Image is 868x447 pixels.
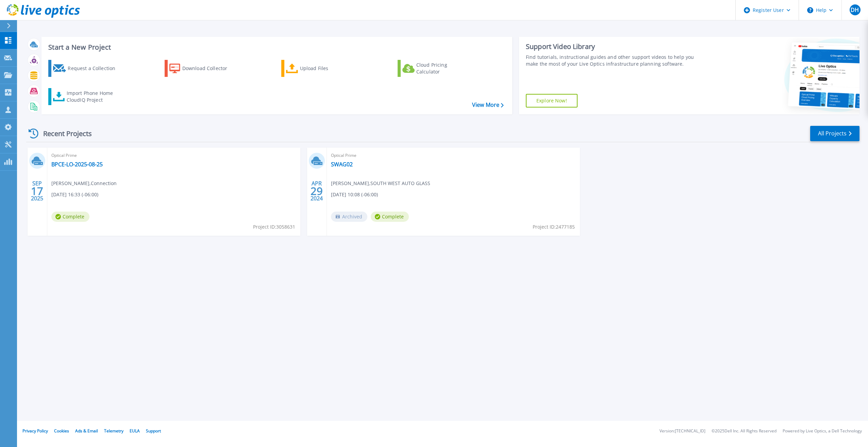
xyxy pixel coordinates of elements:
div: Upload Files [300,62,354,75]
a: BPCE-LO-2025-08-25 [51,161,103,168]
div: Import Phone Home CloudIQ Project [67,90,120,103]
span: 29 [311,188,323,194]
div: Cloud Pricing Calculator [416,62,471,75]
li: Powered by Live Optics, a Dell Technology [783,429,862,433]
span: [DATE] 10:08 (-06:00) [331,191,378,198]
a: Telemetry [104,428,123,434]
li: © 2025 Dell Inc. All Rights Reserved [712,429,777,433]
a: Ads & Email [75,428,98,434]
span: 17 [31,188,43,194]
span: Optical Prime [331,152,576,159]
a: Cookies [54,428,69,434]
div: Recent Projects [26,125,101,142]
span: Optical Prime [51,152,296,159]
span: [PERSON_NAME] , Connection [51,180,117,187]
a: All Projects [810,126,859,141]
div: Request a Collection [68,62,122,75]
a: SWAG02 [331,161,353,168]
div: SEP 2025 [31,179,44,203]
a: Cloud Pricing Calculator [398,60,473,77]
a: View More [472,102,504,108]
a: Download Collector [165,60,240,77]
span: Project ID: 3058631 [253,223,295,231]
div: Download Collector [182,62,237,75]
span: DH [851,7,859,13]
div: Support Video Library [526,42,702,51]
a: Upload Files [281,60,357,77]
span: [PERSON_NAME] , SOUTH WEST AUTO GLASS [331,180,430,187]
span: Complete [51,212,89,222]
div: Find tutorials, instructional guides and other support videos to help you make the most of your L... [526,54,702,67]
a: EULA [130,428,140,434]
a: Explore Now! [526,94,578,107]
span: [DATE] 16:33 (-06:00) [51,191,98,198]
li: Version: [TECHNICAL_ID] [660,429,705,433]
a: Support [146,428,161,434]
div: APR 2024 [310,179,323,203]
span: Complete [371,212,409,222]
span: Archived [331,212,367,222]
a: Request a Collection [48,60,124,77]
h3: Start a New Project [48,44,503,51]
span: Project ID: 2477185 [533,223,575,231]
a: Privacy Policy [22,428,48,434]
